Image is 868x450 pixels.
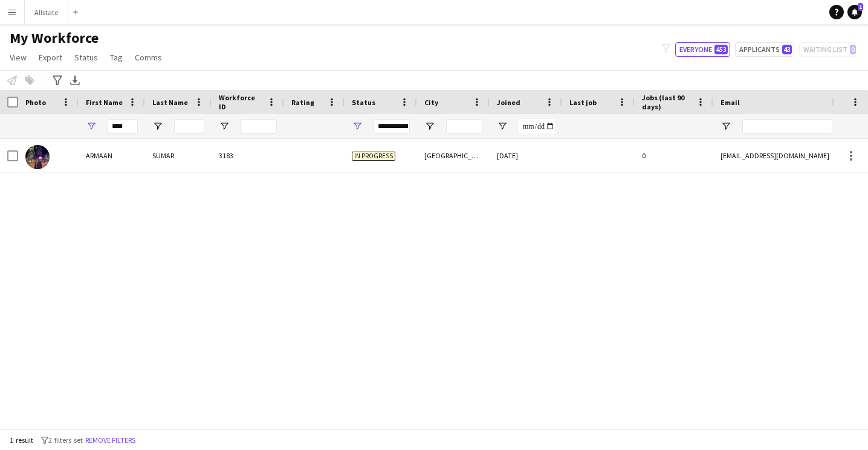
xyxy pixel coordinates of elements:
[25,1,68,24] button: Allstate
[39,52,62,63] span: Export
[74,52,98,63] span: Status
[782,45,792,54] span: 43
[352,121,363,132] button: Open Filter Menu
[714,45,728,54] span: 453
[25,145,50,169] img: ARMAAN SUMAR
[70,50,103,65] a: Status
[847,5,862,19] a: 1
[858,3,863,11] span: 1
[497,98,520,107] span: Joined
[291,98,314,107] span: Rating
[108,119,138,133] input: First Name Filter Input
[152,121,163,132] button: Open Filter Menu
[50,73,65,88] app-action-btn: Advanced filters
[497,121,508,132] button: Open Filter Menu
[174,119,204,133] input: Last Name Filter Input
[5,50,31,65] a: View
[352,98,375,107] span: Status
[145,139,212,172] div: SUMAR
[219,93,262,111] span: Workforce ID
[241,119,277,133] input: Workforce ID Filter Input
[25,98,46,107] span: Photo
[635,139,713,172] div: 0
[446,119,482,133] input: City Filter Input
[110,52,123,63] span: Tag
[519,119,555,133] input: Joined Filter Input
[135,52,162,63] span: Comms
[152,98,188,107] span: Last Name
[424,121,435,132] button: Open Filter Menu
[34,50,67,65] a: Export
[721,98,740,107] span: Email
[417,139,490,172] div: [GEOGRAPHIC_DATA]
[79,139,145,172] div: ARMAAN
[86,121,97,132] button: Open Filter Menu
[642,93,691,111] span: Jobs (last 90 days)
[83,434,138,447] button: Remove filters
[721,121,731,132] button: Open Filter Menu
[86,98,123,107] span: First Name
[424,98,438,107] span: City
[212,139,284,172] div: 3183
[735,42,794,57] button: Applicants43
[10,52,27,63] span: View
[10,29,99,47] span: My Workforce
[105,50,128,65] a: Tag
[569,98,597,107] span: Last job
[352,152,395,161] span: In progress
[219,121,230,132] button: Open Filter Menu
[48,436,83,445] span: 2 filters set
[490,139,562,172] div: [DATE]
[675,42,730,57] button: Everyone453
[68,73,82,88] app-action-btn: Export XLSX
[130,50,167,65] a: Comms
